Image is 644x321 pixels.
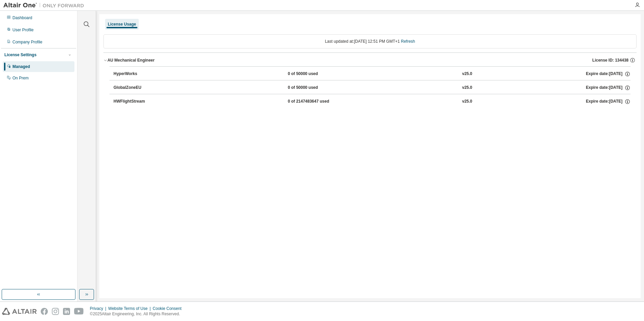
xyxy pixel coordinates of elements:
[114,80,631,95] button: GlobalZoneEU0 of 50000 usedv25.0Expire date:[DATE]
[108,306,153,311] div: Website Terms of Use
[12,75,29,81] div: On Prem
[462,85,472,91] div: v25.0
[592,58,629,63] span: License ID: 134438
[114,67,631,81] button: HyperWorks0 of 50000 usedv25.0Expire date:[DATE]
[12,15,32,21] div: Dashboard
[114,94,631,109] button: HWFlightStream0 of 2147483647 usedv25.0Expire date:[DATE]
[114,85,174,91] div: GlobalZoneEU
[114,71,174,77] div: HyperWorks
[90,311,186,317] p: © 2025 Altair Engineering, Inc. All Rights Reserved.
[586,71,630,77] div: Expire date: [DATE]
[74,308,84,315] img: youtube.svg
[12,39,42,45] div: Company Profile
[52,308,59,315] img: instagram.svg
[103,53,637,68] button: AU Mechanical EngineerLicense ID: 134438
[288,99,348,105] div: 0 of 2147483647 used
[462,71,472,77] div: v25.0
[288,85,348,91] div: 0 of 50000 used
[12,64,30,69] div: Managed
[2,308,37,315] img: altair_logo.svg
[41,308,48,315] img: facebook.svg
[63,308,70,315] img: linkedin.svg
[90,306,108,311] div: Privacy
[107,58,155,63] div: AU Mechanical Engineer
[586,99,630,105] div: Expire date: [DATE]
[462,99,472,105] div: v25.0
[3,2,88,9] img: Altair One
[153,306,185,311] div: Cookie Consent
[401,39,415,44] a: Refresh
[4,52,36,58] div: License Settings
[288,71,348,77] div: 0 of 50000 used
[114,99,174,105] div: HWFlightStream
[108,22,136,27] div: License Usage
[586,85,630,91] div: Expire date: [DATE]
[103,34,637,48] div: Last updated at: [DATE] 12:51 PM GMT+1
[12,27,34,33] div: User Profile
